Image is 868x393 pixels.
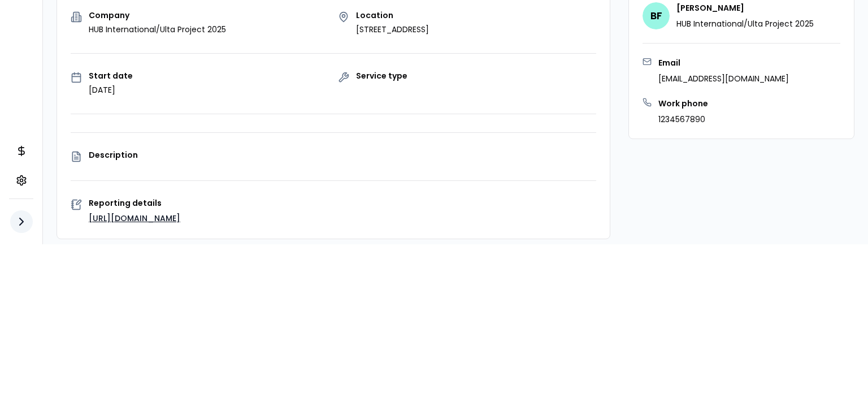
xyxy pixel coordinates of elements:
[658,114,708,125] p: 1234567890
[658,98,708,109] h3: Work phone
[356,11,429,19] p: Location
[89,199,596,207] p: Reporting details
[356,72,407,80] p: Service type
[356,24,429,35] p: [STREET_ADDRESS]
[89,151,596,159] p: Description
[89,24,226,35] p: HUB International/Ulta Project 2025
[676,18,814,29] p: HUB International/Ulta Project 2025
[658,73,789,84] p: [EMAIL_ADDRESS][DOMAIN_NAME]
[643,2,670,29] span: BF
[658,57,789,68] h3: Email
[89,11,226,19] p: Company
[89,84,133,96] p: [DATE]
[676,2,814,14] h4: [PERSON_NAME]
[89,72,133,80] p: Start date
[89,213,180,224] a: [URL][DOMAIN_NAME]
